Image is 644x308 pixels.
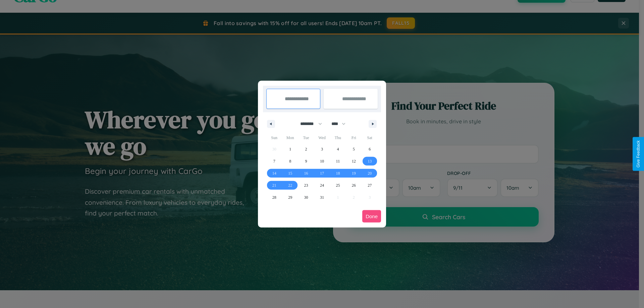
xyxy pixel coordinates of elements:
span: 6 [369,143,371,155]
div: Give Feedback [636,140,641,168]
button: 15 [282,167,298,179]
button: 31 [314,191,330,203]
button: 20 [362,167,378,179]
button: 9 [298,155,314,167]
span: 10 [320,155,324,167]
button: 12 [346,155,362,167]
span: 20 [368,167,372,179]
span: 14 [272,167,276,179]
button: 11 [330,155,346,167]
button: 27 [362,179,378,191]
button: 8 [282,155,298,167]
span: 9 [305,155,307,167]
button: 4 [330,143,346,155]
button: 16 [298,167,314,179]
button: 18 [330,167,346,179]
span: 25 [336,179,340,191]
span: Sun [266,132,282,143]
span: 31 [320,191,324,203]
button: 5 [346,143,362,155]
span: Fri [346,132,362,143]
span: 11 [336,155,340,167]
span: Sat [362,132,378,143]
span: Mon [282,132,298,143]
span: Tue [298,132,314,143]
button: 25 [330,179,346,191]
span: 17 [320,167,324,179]
button: 23 [298,179,314,191]
span: 27 [368,179,372,191]
span: 5 [353,143,355,155]
button: 28 [266,191,282,203]
button: 24 [314,179,330,191]
span: 22 [288,179,292,191]
span: 4 [337,143,339,155]
span: Thu [330,132,346,143]
button: 3 [314,143,330,155]
span: 30 [304,191,308,203]
span: 26 [352,179,356,191]
span: 21 [272,179,276,191]
span: 29 [288,191,292,203]
button: 10 [314,155,330,167]
span: Wed [314,132,330,143]
span: 2 [305,143,307,155]
button: 30 [298,191,314,203]
span: 19 [352,167,356,179]
span: 1 [289,143,291,155]
span: 24 [320,179,324,191]
button: 14 [266,167,282,179]
span: 18 [336,167,340,179]
button: 26 [346,179,362,191]
span: 7 [273,155,275,167]
span: 28 [272,191,276,203]
span: 13 [368,155,372,167]
button: 21 [266,179,282,191]
span: 23 [304,179,308,191]
button: 19 [346,167,362,179]
button: 17 [314,167,330,179]
button: 1 [282,143,298,155]
button: 2 [298,143,314,155]
span: 8 [289,155,291,167]
button: 29 [282,191,298,203]
button: 6 [362,143,378,155]
span: 16 [304,167,308,179]
span: 3 [321,143,323,155]
button: Done [362,210,381,223]
button: 22 [282,179,298,191]
button: 13 [362,155,378,167]
span: 12 [352,155,356,167]
button: 7 [266,155,282,167]
span: 15 [288,167,292,179]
